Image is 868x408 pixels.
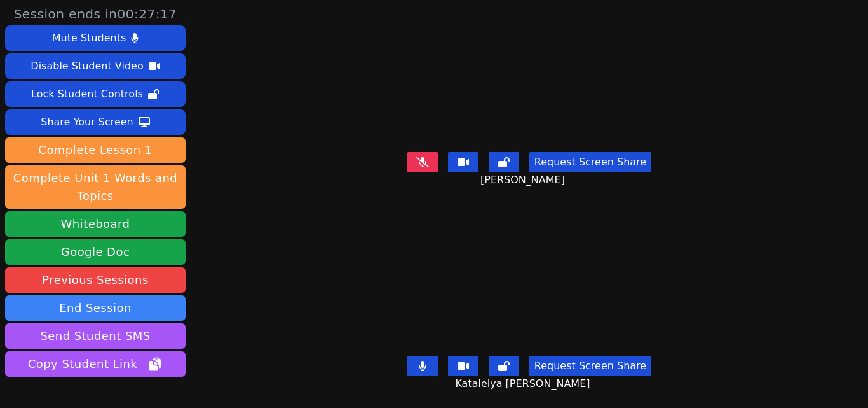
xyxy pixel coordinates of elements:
span: [PERSON_NAME] [480,172,568,188]
button: Disable Student Video [5,53,186,79]
button: Share Your Screen [5,109,186,135]
a: Previous Sessions [5,267,186,293]
button: Mute Students [5,25,186,51]
a: Google Doc [5,239,186,265]
button: Request Screen Share [529,152,651,172]
span: Session ends in [14,5,177,23]
div: Lock Student Controls [31,84,143,104]
time: 00:27:17 [118,6,177,22]
button: Request Screen Share [529,356,651,376]
div: Mute Students [52,28,126,48]
button: Complete Unit 1 Words and Topics [5,165,186,209]
span: Copy Student Link [28,355,163,373]
div: Disable Student Video [31,56,143,76]
button: Lock Student Controls [5,81,186,107]
button: End Session [5,295,186,321]
button: Complete Lesson 1 [5,137,186,163]
span: Kataleiya [PERSON_NAME] [455,376,593,391]
button: Copy Student Link [5,351,186,377]
button: Send Student SMS [5,323,186,349]
button: Whiteboard [5,211,186,237]
div: Share Your Screen [41,112,133,132]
